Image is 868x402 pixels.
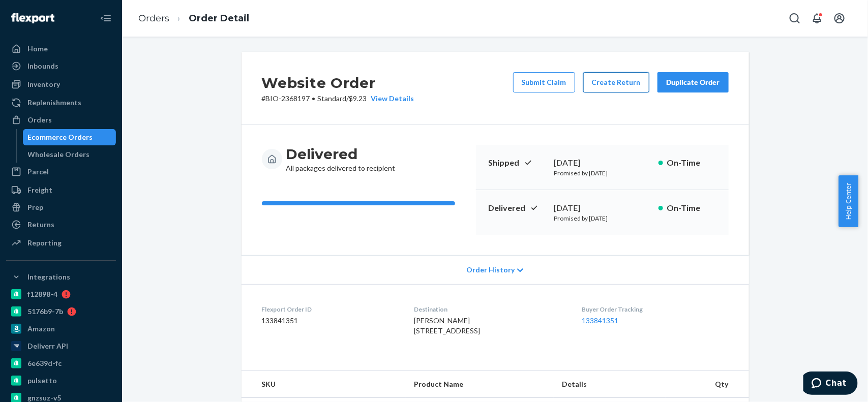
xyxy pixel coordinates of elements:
p: Delivered [488,202,546,214]
div: 5176b9-7b [27,306,63,317]
span: Order History [466,265,515,275]
button: View Details [367,94,414,104]
ol: breadcrumbs [130,4,257,34]
button: Duplicate Order [657,72,729,92]
div: Replenishments [27,98,81,108]
dt: Buyer Order Tracking [582,305,728,314]
div: Integrations [27,272,70,282]
div: Wholesale Orders [28,149,90,160]
div: Returns [27,220,54,230]
div: [DATE] [554,202,650,214]
a: Replenishments [6,95,116,111]
button: Submit Claim [513,72,575,92]
a: pulsetto [6,373,116,389]
div: Home [27,44,48,54]
a: 133841351 [582,316,618,325]
h2: Website Order [262,72,414,94]
th: Details [554,371,666,398]
th: Qty [666,371,749,398]
p: # BIO-2368197 / $9.23 [262,94,414,104]
button: Help Center [839,175,858,227]
a: Parcel [6,164,116,180]
div: Freight [27,185,52,195]
a: Home [6,41,116,57]
h3: Delivered [286,145,396,163]
p: Shipped [488,157,546,169]
button: Create Return [583,72,649,92]
div: Inbounds [27,61,58,71]
button: Open notifications [807,8,827,28]
button: Open account menu [829,8,850,28]
img: Flexport logo [11,13,54,23]
p: On-Time [667,202,716,214]
div: Parcel [27,167,49,177]
div: pulsetto [27,376,57,386]
a: Amazon [6,321,116,337]
a: Freight [6,182,116,198]
a: Orders [6,112,116,128]
div: f12898-4 [27,289,57,299]
button: Integrations [6,269,116,285]
div: Amazon [27,324,55,334]
iframe: Opens a widget where you can chat to one of our agents [803,372,858,397]
div: Deliverr API [27,341,68,351]
a: Wholesale Orders [23,146,116,163]
div: Reporting [27,238,62,248]
a: Deliverr API [6,338,116,354]
dd: 133841351 [262,316,398,326]
a: Returns [6,217,116,233]
a: Orders [138,13,169,24]
button: Close Navigation [96,8,116,28]
div: [DATE] [554,157,650,169]
div: 6e639d-fc [27,358,62,368]
span: [PERSON_NAME] [STREET_ADDRESS] [414,316,480,335]
a: Ecommerce Orders [23,129,116,145]
a: f12898-4 [6,286,116,302]
div: Duplicate Order [666,77,720,87]
a: Inventory [6,76,116,92]
a: Reporting [6,235,116,251]
p: On-Time [667,157,716,169]
span: Standard [318,94,347,103]
span: • [312,94,316,103]
div: Inventory [27,79,60,89]
p: Promised by [DATE] [554,169,650,177]
button: Open Search Box [785,8,805,28]
a: 5176b9-7b [6,303,116,320]
dt: Flexport Order ID [262,305,398,314]
div: All packages delivered to recipient [286,145,396,173]
th: Product Name [406,371,554,398]
p: Promised by [DATE] [554,214,650,223]
a: Prep [6,199,116,215]
dt: Destination [414,305,565,314]
div: Prep [27,202,43,212]
a: Order Detail [189,13,249,24]
th: SKU [242,371,406,398]
a: 6e639d-fc [6,355,116,372]
div: Ecommerce Orders [28,132,93,142]
a: Inbounds [6,58,116,74]
div: Orders [27,115,52,125]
